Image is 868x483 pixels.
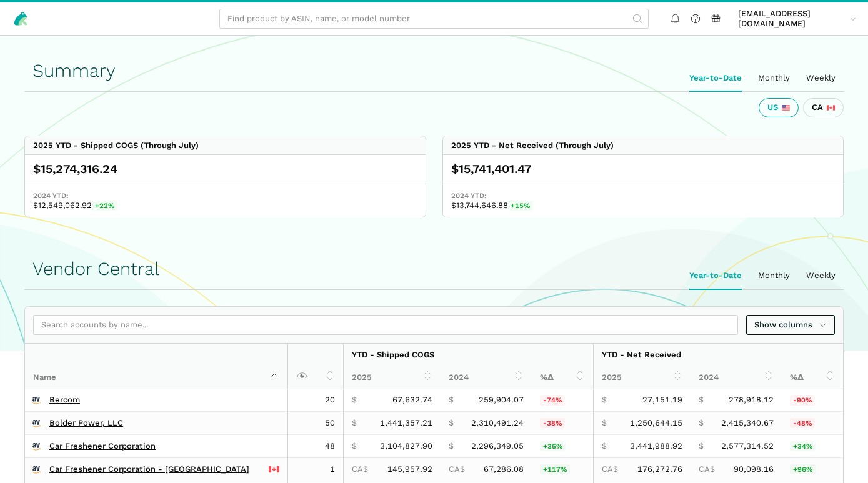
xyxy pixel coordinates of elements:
[812,102,823,112] span: CA
[92,201,117,211] span: +22%
[441,366,532,389] th: 2024: activate to sort column ascending
[630,441,682,451] span: 3,441,988.92
[540,395,565,405] span: -74%
[782,412,843,435] td: -48.22%
[642,395,682,405] span: 27,151.19
[532,412,593,435] td: -37.62%
[287,457,343,481] td: 1
[699,418,704,428] span: $
[449,418,454,428] span: $
[738,9,846,29] span: [EMAIL_ADDRESS][DOMAIN_NAME]
[750,262,798,289] ui-tab: Monthly
[25,344,287,389] th: Name : activate to sort column descending
[33,315,738,336] input: Search accounts by name...
[269,464,279,474] img: 243-canada-6dcbff6b5ddfbc3d576af9e026b5d206327223395eaa30c1e22b34077c083801.svg
[540,441,566,451] span: +35%
[750,65,798,91] ui-tab: Monthly
[343,366,441,389] th: 2025: activate to sort column ascending
[33,141,199,151] div: 2025 YTD - Shipped COGS (Through July)
[602,395,607,405] span: $
[33,191,417,201] span: 2024 YTD:
[637,464,682,474] span: 176,272.76
[449,441,454,451] span: $
[387,464,432,474] span: 145,957.92
[392,395,432,405] span: 67,632.74
[451,161,836,177] div: $15,741,401.47
[32,259,836,279] h1: Vendor Central
[484,464,524,474] span: 67,286.08
[729,395,774,405] span: 278,918.12
[782,457,843,481] td: 95.65%
[352,350,434,359] strong: YTD - Shipped COGS
[798,65,844,91] ui-tab: Weekly
[32,61,836,81] h1: Summary
[287,344,343,389] th: : activate to sort column ascending
[287,389,343,412] td: 20
[380,441,432,451] span: 3,104,827.90
[681,262,750,289] ui-tab: Year-to-Date
[602,441,607,451] span: $
[790,441,816,451] span: +34%
[721,418,774,428] span: 2,415,340.67
[352,395,357,405] span: $
[352,418,357,428] span: $
[479,395,524,405] span: 259,904.07
[287,412,343,435] td: 50
[602,350,681,359] strong: YTD - Net Received
[451,201,836,211] span: $13,744,646.88
[721,441,774,451] span: 2,577,314.52
[754,319,827,331] span: Show columns
[451,191,836,201] span: 2024 YTD:
[532,389,593,412] td: -73.98%
[532,457,593,481] td: 116.92%
[782,435,843,458] td: 33.55%
[287,435,343,458] td: 48
[602,418,607,428] span: $
[782,366,843,389] th: %Δ: activate to sort column ascending
[699,464,715,474] span: CA$
[49,464,249,474] a: Car Freshener Corporation - [GEOGRAPHIC_DATA]
[49,441,156,451] a: Car Freshener Corporation
[49,395,80,405] a: Bercom
[827,104,835,112] img: 243-canada-6dcbff6b5ddfbc3d576af9e026b5d206327223395eaa30c1e22b34077c083801.svg
[380,418,432,428] span: 1,441,357.21
[449,464,465,474] span: CA$
[33,161,417,177] div: $15,274,316.24
[691,366,782,389] th: 2024: activate to sort column ascending
[532,366,593,389] th: %Δ: activate to sort column ascending
[49,418,123,428] a: Bolder Power, LLC
[746,315,835,336] a: Show columns
[33,201,417,211] span: $12,549,062.92
[681,65,750,91] ui-tab: Year-to-Date
[630,418,682,428] span: 1,250,644.15
[782,389,843,412] td: -90.27%
[699,395,704,405] span: $
[798,262,844,289] ui-tab: Weekly
[219,9,649,29] input: Find product by ASIN, name, or model number
[699,441,704,451] span: $
[451,141,614,151] div: 2025 YTD - Net Received (Through July)
[540,464,570,474] span: +117%
[471,441,524,451] span: 2,296,349.05
[790,395,815,405] span: -90%
[352,441,357,451] span: $
[602,464,618,474] span: CA$
[593,366,691,389] th: 2025: activate to sort column ascending
[471,418,524,428] span: 2,310,491.24
[782,104,790,112] img: 226-united-states-3a775d967d35a21fe9d819e24afa6dfbf763e8f1ec2e2b5a04af89618ae55acb.svg
[508,201,534,211] span: +15%
[352,464,368,474] span: CA$
[734,7,861,31] a: [EMAIL_ADDRESS][DOMAIN_NAME]
[790,418,815,428] span: -48%
[767,102,778,112] span: US
[790,464,816,474] span: +96%
[734,464,774,474] span: 90,098.16
[449,395,454,405] span: $
[532,435,593,458] td: 35.21%
[540,418,565,428] span: -38%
